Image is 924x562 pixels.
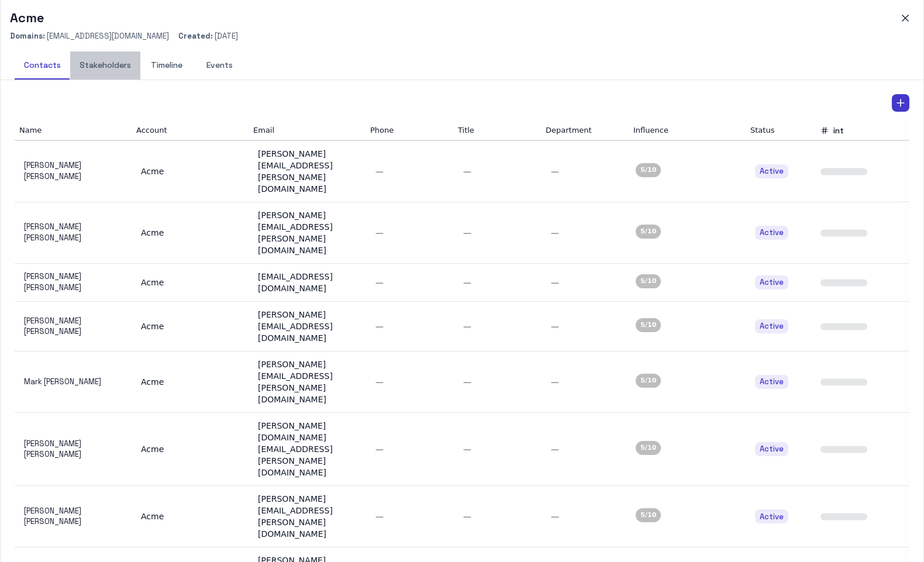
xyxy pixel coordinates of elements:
[463,278,471,287] span: —
[750,125,811,136] div: Status
[136,125,244,136] div: Account
[755,320,788,332] span: Active
[550,228,558,237] span: —
[755,511,788,523] span: Active
[636,274,661,288] div: 5 /10
[755,443,788,455] span: Active
[633,125,741,136] div: Influence
[140,51,193,80] button: Timeline
[375,444,383,454] span: —
[141,443,239,455] div: Acme
[636,163,661,177] div: 5 /10
[463,377,471,387] span: —
[755,376,788,388] span: Active
[258,358,356,405] div: [PERSON_NAME][EMAIL_ADDRESS][PERSON_NAME][DOMAIN_NAME]
[550,278,558,287] span: —
[258,271,356,294] div: [EMAIL_ADDRESS][DOMAIN_NAME]
[258,148,356,195] div: [PERSON_NAME][EMAIL_ADDRESS][PERSON_NAME][DOMAIN_NAME]
[375,322,383,331] span: —
[375,228,383,237] span: —
[892,94,909,112] button: Add Contact
[550,322,558,331] span: —
[550,377,558,387] span: —
[755,166,788,177] span: Active
[258,493,356,540] div: [PERSON_NAME][EMAIL_ADDRESS][PERSON_NAME][DOMAIN_NAME]
[463,228,471,237] span: —
[178,31,213,41] strong: Created:
[10,9,238,26] h5: Acme
[550,512,558,521] span: —
[141,320,239,332] div: Acme
[258,209,356,256] div: [PERSON_NAME][EMAIL_ADDRESS][PERSON_NAME][DOMAIN_NAME]
[463,444,471,454] span: —
[636,318,661,332] div: 5 /10
[375,512,383,521] span: —
[10,31,169,42] p: [EMAIL_ADDRESS][DOMAIN_NAME]
[463,167,471,176] span: —
[755,277,788,288] span: Active
[370,125,449,136] div: Phone
[141,277,239,288] div: Acme
[375,377,383,387] span: —
[375,167,383,176] span: —
[141,166,239,177] div: Acme
[636,225,661,239] div: 5 /10
[755,227,788,239] span: Active
[193,51,246,80] button: Events
[258,420,356,478] div: [PERSON_NAME][DOMAIN_NAME][EMAIL_ADDRESS][PERSON_NAME][DOMAIN_NAME]
[546,125,624,136] div: Department
[833,125,899,136] p: int
[141,376,239,388] div: Acme
[550,167,558,176] span: —
[141,511,239,522] div: Acme
[458,125,536,136] div: Title
[550,444,558,454] span: —
[178,31,238,42] p: [DATE]
[636,374,661,388] div: 5 /10
[141,227,239,239] div: Acme
[463,322,471,331] span: —
[463,512,471,521] span: —
[636,441,661,455] div: 5 /10
[375,278,383,287] span: —
[636,508,661,522] div: 5 /10
[258,309,356,344] div: [PERSON_NAME][EMAIL_ADDRESS][DOMAIN_NAME]
[253,125,361,136] div: Email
